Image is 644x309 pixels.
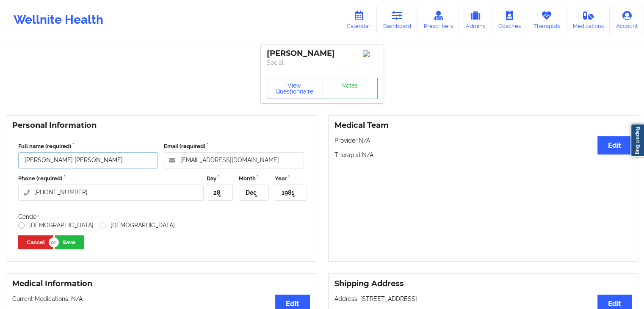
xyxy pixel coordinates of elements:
[12,121,310,130] h3: Personal Information
[377,6,417,34] a: Dashboard
[334,136,632,145] p: Provider: N/A
[363,50,378,57] img: Image%2Fplaceholer-image.png
[610,6,644,34] a: Account
[207,174,232,183] label: Day
[164,142,304,151] label: Email (required)
[12,295,310,303] p: Current Medications: N/A
[334,121,632,130] h3: Medical Team
[18,174,204,183] label: Phone (required)
[12,279,310,289] h3: Medical Information
[275,174,307,183] label: Year
[18,142,158,151] label: Full name (required)
[340,6,377,34] a: Calendar
[492,6,527,34] a: Coaches
[246,190,257,196] div: Dec
[527,6,567,34] a: Therapists
[334,279,632,289] h3: Shipping Address
[322,78,378,99] a: Notes
[164,152,304,168] input: Email address
[267,78,323,99] button: View Questionnaire
[18,185,204,201] input: Phone number
[630,124,644,157] a: Report Bug
[459,6,492,34] a: Admins
[18,222,94,229] label: [DEMOGRAPHIC_DATA]
[267,49,378,58] div: [PERSON_NAME]
[567,6,610,34] a: Medications
[267,58,378,67] p: Social
[334,295,632,303] p: Address: [STREET_ADDRESS]
[282,190,294,196] div: 1981
[18,235,53,249] button: Cancel
[100,222,175,229] label: [DEMOGRAPHIC_DATA]
[239,174,269,183] label: Month
[18,152,158,168] input: Full name
[18,213,39,220] label: Gender
[597,136,632,154] button: Edit
[334,151,632,159] p: Therapist: N/A
[417,6,459,34] a: Prescribers
[55,235,84,249] button: Save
